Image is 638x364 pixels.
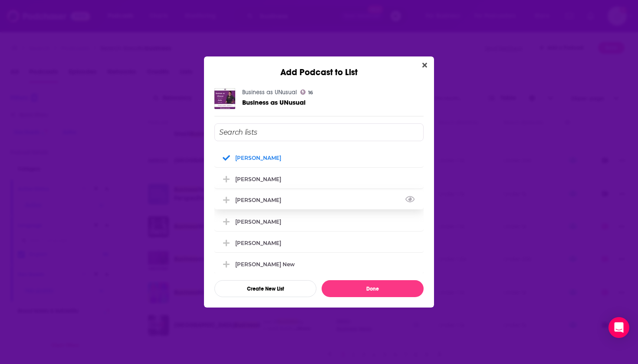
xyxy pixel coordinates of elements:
[214,233,424,252] div: Maureen Falvey
[235,176,281,182] div: [PERSON_NAME]
[242,89,297,96] a: Business as UNusual
[214,123,424,297] div: Add Podcast To List
[214,255,424,274] div: Steve Orrin New
[235,197,286,203] div: [PERSON_NAME]
[235,218,281,225] div: [PERSON_NAME]
[308,91,313,95] span: 16
[235,261,295,268] div: [PERSON_NAME] New
[322,280,424,297] button: Done
[214,212,424,231] div: Deborah Cribbs
[204,56,434,78] div: Add Podcast to List
[235,155,281,161] div: [PERSON_NAME]
[419,60,431,71] button: Close
[608,317,629,338] div: Open Intercom Messenger
[214,123,424,141] input: Search lists
[214,169,424,189] div: Thomas Smith
[214,190,424,209] div: Curt Moore
[235,240,281,246] div: [PERSON_NAME]
[214,148,424,167] div: Jason Costain
[214,280,316,297] button: Create New List
[300,89,313,95] a: 16
[242,99,306,106] a: Business as UNusual
[242,98,306,106] span: Business as UNusual
[281,202,286,202] button: View Link
[214,88,235,109] img: Business as UNusual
